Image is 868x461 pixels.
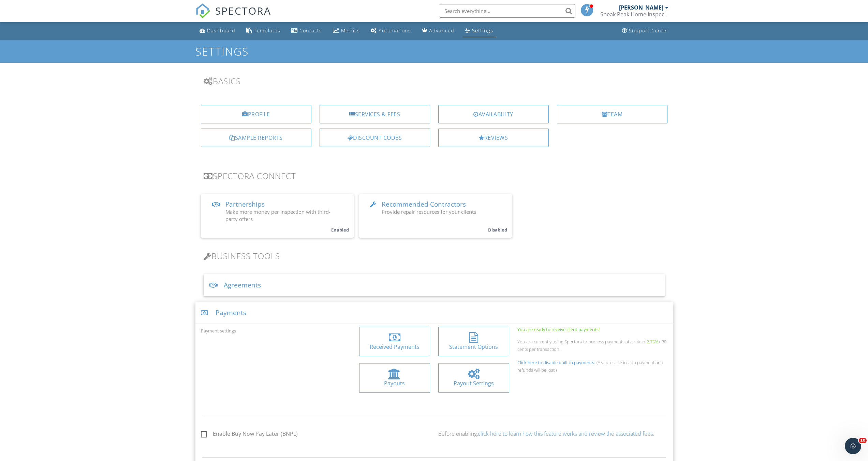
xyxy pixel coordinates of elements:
a: Payouts [359,363,430,393]
div: Agreements [204,274,665,296]
div: Statement Options [444,343,504,351]
iframe: Intercom live chat [845,438,861,454]
a: Team [557,105,667,123]
span: 2.75% [647,339,658,345]
span: Provide repair resources for your clients [382,208,476,215]
div: Contacts [299,27,322,34]
a: Advanced [419,25,457,37]
h3: Business Tools [204,251,665,261]
h3: Spectora Connect [204,171,665,180]
small: Enabled [331,227,349,233]
a: Partnerships Make more money per inspection with third-party offers Enabled [201,194,354,238]
a: click here to learn how this feature works and review the associated fees. [478,430,654,437]
label: Enable Buy Now Pay Later (BNPL) [201,431,298,439]
label: Payment settings [201,328,236,334]
span: You are currently using Spectora to process payments at a rate of + 30 cents per transaction. [517,339,666,352]
div: Sneak Peak Home Inspection LLC [600,11,668,18]
span: Partnerships [225,200,265,209]
a: Discount Codes [320,129,430,147]
div: Support Center [629,27,669,34]
a: Dashboard [197,25,238,37]
div: Settings [472,27,493,34]
a: Settings [462,25,496,37]
div: Automations [379,27,411,34]
div: [PERSON_NAME] [619,4,663,11]
div: Payout Settings [444,380,504,387]
a: Reviews [438,129,549,147]
span: 10 [859,438,867,443]
a: Payout Settings [438,363,509,393]
a: Support Center [619,25,672,37]
div: Received Payments [365,343,425,351]
span: Click here to disable built-in payments. [517,359,595,366]
a: Metrics [330,25,363,37]
a: SPECTORA [195,9,271,24]
h3: Basics [204,76,665,86]
a: Services & Fees [320,105,430,123]
div: Payouts [365,380,425,387]
a: Templates [244,25,283,37]
a: Contacts [289,25,325,37]
div: Templates [254,27,280,34]
div: Dashboard [207,27,235,34]
span: Recommended Contractors [382,200,466,209]
input: Search everything... [439,4,575,18]
h1: Settings [195,45,673,57]
span: SPECTORA [215,3,271,18]
div: You are ready to receive client payments! [517,327,667,332]
a: Received Payments [359,327,430,356]
span: Make more money per inspection with third-party offers [225,208,330,222]
div: Payments [195,302,673,324]
a: Recommended Contractors Provide repair resources for your clients Disabled [359,194,512,238]
div: Metrics [341,27,360,34]
a: Profile [201,105,311,123]
small: Disabled [488,227,507,233]
img: The Best Home Inspection Software - Spectora [195,3,210,18]
a: Automations (Basic) [368,25,414,37]
a: Sample Reports [201,129,311,147]
a: Availability [438,105,549,123]
div: Advanced [429,27,454,34]
p: Before enabling, [438,430,667,437]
